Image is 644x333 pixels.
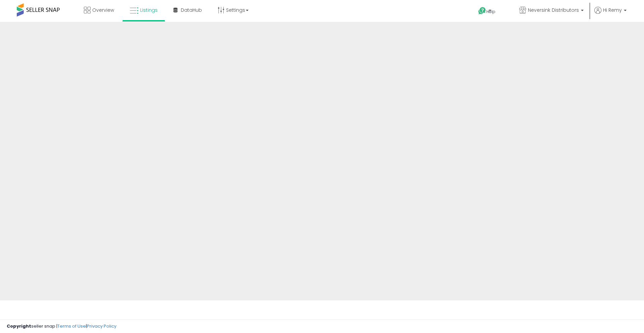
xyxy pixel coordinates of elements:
[603,7,622,13] span: Hi Remy
[528,7,579,13] span: Neversink Distributors
[92,7,114,13] span: Overview
[181,7,202,13] span: DataHub
[473,2,508,22] a: Help
[486,9,495,14] span: Help
[478,7,486,15] i: Get Help
[594,7,627,22] a: Hi Remy
[140,7,158,13] span: Listings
